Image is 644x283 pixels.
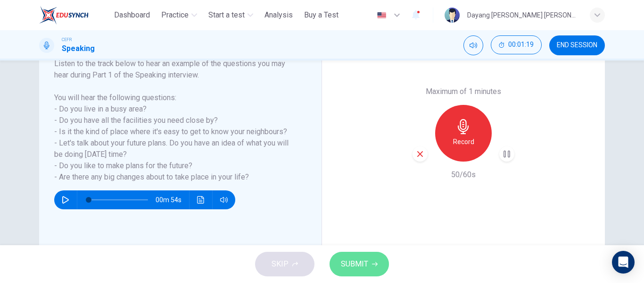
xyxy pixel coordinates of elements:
h6: Maximum of 1 minutes [426,86,501,97]
button: Practice [157,7,201,24]
span: 00:01:19 [508,41,534,49]
button: Dashboard [110,7,154,24]
h6: Record [453,136,474,147]
span: CEFR [62,36,72,43]
a: ELTC logo [39,6,110,25]
span: Practice [161,9,189,21]
div: Open Intercom Messenger [612,251,635,274]
button: 00:01:19 [491,35,542,54]
button: Buy a Test [300,7,342,24]
img: Profile picture [445,8,460,23]
div: Dayang [PERSON_NAME] [PERSON_NAME] [467,9,578,21]
button: END SESSION [549,35,605,55]
div: Hide [491,35,542,55]
span: Buy a Test [304,9,339,21]
button: Click to see the audio transcription [193,190,208,209]
span: SUBMIT [341,257,368,271]
span: END SESSION [557,42,597,49]
h1: Speaking [62,43,95,54]
span: 00m 54s [156,190,189,209]
button: Start a test [205,7,257,24]
span: Analysis [264,9,293,21]
button: SUBMIT [330,252,389,276]
h6: Listen to the track below to hear an example of the questions you may hear during Part 1 of the S... [54,58,295,183]
span: Start a test [208,9,245,21]
img: ELTC logo [39,6,89,25]
div: Mute [463,35,483,55]
button: Record [435,105,492,162]
button: Analysis [261,7,297,24]
img: en [376,12,388,19]
h6: 50/60s [451,169,476,180]
span: Dashboard [114,9,150,21]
